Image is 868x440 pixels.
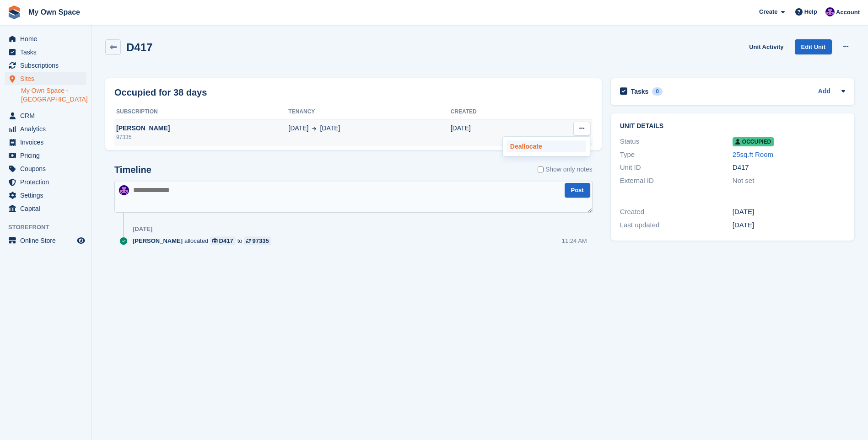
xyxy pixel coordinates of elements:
[620,123,845,130] h2: Unit details
[562,236,587,245] div: 11:24 AM
[244,236,271,245] a: 97335
[20,176,75,188] span: Protection
[5,162,86,175] a: menu
[5,46,86,59] a: menu
[20,72,75,85] span: Sites
[620,150,733,160] div: Type
[114,105,288,119] th: Subscription
[8,223,91,232] span: Storefront
[25,5,84,20] a: My Own Space
[733,137,774,146] span: Occupied
[288,123,308,133] span: [DATE]
[133,225,152,233] div: [DATE]
[5,202,86,215] a: menu
[20,136,75,149] span: Invoices
[733,176,845,186] div: Not set
[21,86,86,104] a: My Own Space - [GEOGRAPHIC_DATA]
[20,189,75,202] span: Settings
[114,133,288,141] div: 97335
[620,136,733,147] div: Status
[5,109,86,122] a: menu
[114,123,288,133] div: [PERSON_NAME]
[620,207,733,217] div: Created
[5,189,86,202] a: menu
[507,140,586,152] a: Deallocate
[5,32,86,45] a: menu
[252,236,269,245] div: 97335
[795,39,832,54] a: Edit Unit
[5,72,86,85] a: menu
[5,176,86,188] a: menu
[133,236,183,245] span: [PERSON_NAME]
[451,105,533,119] th: Created
[759,7,777,16] span: Create
[20,149,75,162] span: Pricing
[7,5,21,19] img: stora-icon-8386f47178a22dfd0bd8f6a31ec36ba5ce8667c1dd55bd0f319d3a0aa187defe.svg
[804,7,817,16] span: Help
[20,109,75,122] span: CRM
[219,236,233,245] div: D417
[133,236,276,245] div: allocated to
[538,165,593,174] label: Show only notes
[5,123,86,135] a: menu
[620,162,733,173] div: Unit ID
[745,39,787,54] a: Unit Activity
[288,105,450,119] th: Tenancy
[5,136,86,149] a: menu
[836,8,860,17] span: Account
[119,185,129,195] img: Megan Angel
[20,202,75,215] span: Capital
[620,176,733,186] div: External ID
[20,32,75,45] span: Home
[565,183,590,198] button: Post
[652,87,663,96] div: 0
[20,162,75,175] span: Coupons
[5,149,86,162] a: menu
[5,59,86,72] a: menu
[631,87,649,96] h2: Tasks
[825,7,835,16] img: Megan Angel
[451,119,533,146] td: [DATE]
[126,41,152,54] h2: D417
[733,150,773,158] a: 25sq.ft Room
[320,123,340,133] span: [DATE]
[114,165,151,175] h2: Timeline
[20,123,75,135] span: Analytics
[20,59,75,72] span: Subscriptions
[114,86,207,99] h2: Occupied for 38 days
[20,46,75,59] span: Tasks
[818,86,830,97] a: Add
[538,165,544,174] input: Show only notes
[733,207,845,217] div: [DATE]
[20,234,75,247] span: Online Store
[5,234,86,247] a: menu
[733,162,845,173] div: D417
[210,236,236,245] a: D417
[620,220,733,231] div: Last updated
[75,235,86,246] a: Preview store
[733,220,845,231] div: [DATE]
